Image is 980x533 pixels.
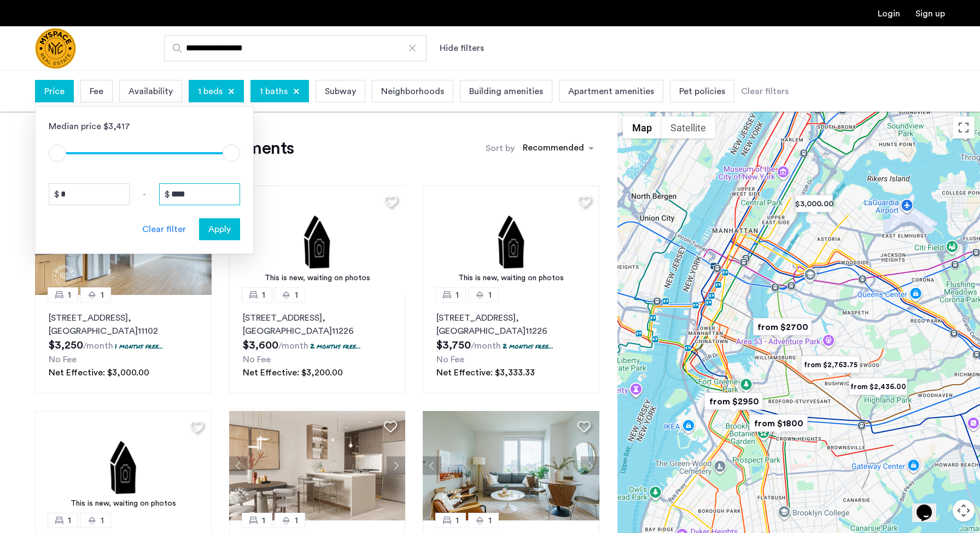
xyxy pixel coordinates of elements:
span: Building amenities [469,85,543,98]
button: Show or hide filters [440,42,484,55]
div: Clear filter [142,223,186,236]
span: 1 beds [198,85,223,98]
ngx-slider: ngx-slider [49,152,240,154]
span: Availability [129,85,173,98]
input: Apartment Search [164,35,427,61]
span: Fee [90,85,103,98]
span: Price [44,85,65,98]
div: Clear filters [741,85,789,98]
input: Price to [159,183,240,205]
span: Subway [325,85,356,98]
a: Registration [915,9,945,18]
a: Login [878,9,900,18]
a: Cazamio Logo [35,28,76,69]
span: ngx-slider [49,144,66,162]
input: Price from [49,183,130,205]
span: ngx-slider-max [223,144,240,162]
iframe: chat widget [912,489,947,522]
span: Apply [208,223,231,236]
button: button [199,218,240,240]
span: Neighborhoods [381,85,444,98]
span: Pet policies [679,85,725,98]
span: Apartment amenities [568,85,654,98]
span: 1 baths [260,85,288,98]
img: logo [35,28,76,69]
div: Median price $3,417 [49,120,240,133]
span: - [143,188,146,201]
